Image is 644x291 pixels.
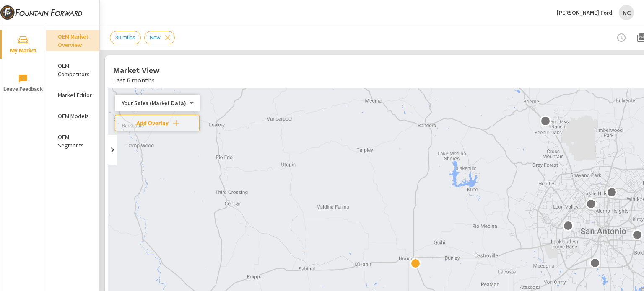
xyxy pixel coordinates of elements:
[46,131,99,152] div: OEM Segments
[46,59,99,80] div: OEM Competitors
[46,110,99,122] div: OEM Models
[46,89,99,101] div: Market Editor
[115,99,193,107] div: Your Sales (Market Data)
[58,32,93,49] p: OEM Market Overview
[113,75,155,85] p: Last 6 months
[619,5,634,20] div: NC
[115,115,200,131] button: Add Overlay
[3,74,43,94] span: Leave Feedback
[144,31,175,44] div: New
[58,112,93,120] p: OEM Models
[58,62,93,78] p: OEM Competitors
[119,119,196,127] span: Add Overlay
[557,9,612,16] p: [PERSON_NAME] Ford
[58,133,93,149] p: OEM Segments
[58,91,93,99] p: Market Editor
[110,34,140,41] span: 30 miles
[113,66,160,75] h5: Market View
[3,35,43,56] span: My Market
[0,25,46,102] div: nav menu
[145,34,166,41] span: New
[46,30,99,51] div: OEM Market Overview
[122,99,186,107] p: Your Sales (Market Data)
